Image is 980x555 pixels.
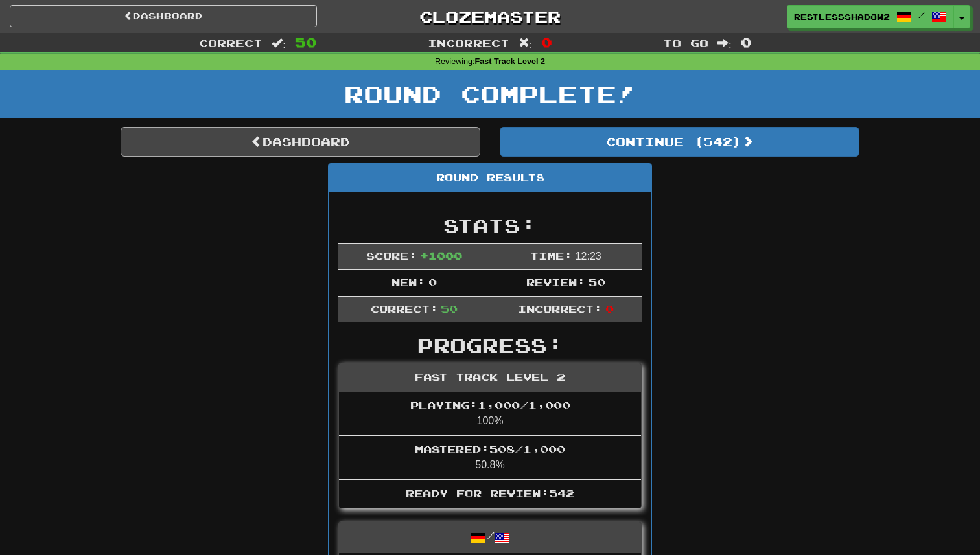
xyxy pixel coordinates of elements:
[391,276,425,288] span: New:
[5,81,975,107] h1: Round Complete!
[10,5,317,27] a: Dashboard
[329,164,651,192] div: Round Results
[530,249,572,262] span: Time:
[272,38,286,49] span: :
[428,36,509,49] span: Incorrect
[295,34,317,50] span: 50
[338,335,642,356] h2: Progress:
[121,127,480,157] a: Dashboard
[605,302,614,315] span: 0
[428,276,437,288] span: 0
[918,10,925,19] span: /
[518,302,602,315] span: Incorrect:
[339,392,641,436] li: 100%
[519,38,533,49] span: :
[787,5,954,28] a: RestlessShadow2811 /
[541,34,552,50] span: 0
[794,11,890,23] span: RestlessShadow2811
[339,435,641,480] li: 50.8%
[500,127,859,157] button: Continue (542)
[415,443,565,455] span: Mastered: 508 / 1,000
[475,57,546,66] strong: Fast Track Level 2
[589,276,605,288] span: 50
[366,249,417,262] span: Score:
[338,215,642,236] h2: Stats:
[339,522,641,552] div: /
[371,302,438,315] span: Correct:
[741,34,752,50] span: 0
[441,302,458,315] span: 50
[420,249,462,262] span: + 1000
[406,487,574,499] span: Ready for Review: 542
[576,251,601,262] span: 12 : 23
[410,399,570,411] span: Playing: 1,000 / 1,000
[526,276,585,288] span: Review:
[199,36,262,49] span: Correct
[663,36,708,49] span: To go
[339,363,641,392] div: Fast Track Level 2
[336,5,644,28] a: Clozemaster
[717,38,732,49] span: :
